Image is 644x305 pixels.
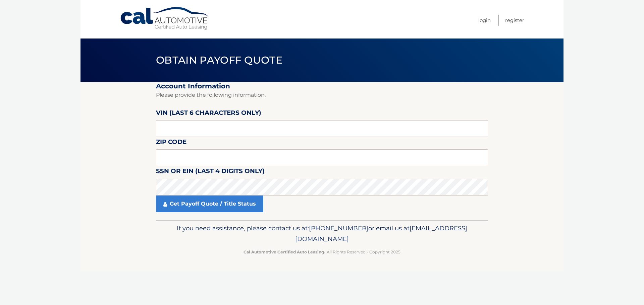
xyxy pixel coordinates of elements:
p: Please provide the following information. [156,90,488,100]
strong: Cal Automotive Certified Auto Leasing [244,249,324,254]
span: [PHONE_NUMBER] [309,224,368,232]
a: Cal Automotive [120,7,210,30]
a: Register [505,15,524,26]
label: Zip Code [156,137,186,149]
h2: Account Information [156,82,488,90]
label: VIN (last 6 characters only) [156,108,261,120]
p: - All Rights Reserved - Copyright 2025 [160,248,484,255]
p: If you need assistance, please contact us at: or email us at [160,223,484,244]
a: Login [478,15,491,26]
label: SSN or EIN (last 4 digits only) [156,166,265,178]
span: Obtain Payoff Quote [156,54,282,66]
a: Get Payoff Quote / Title Status [156,196,263,212]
